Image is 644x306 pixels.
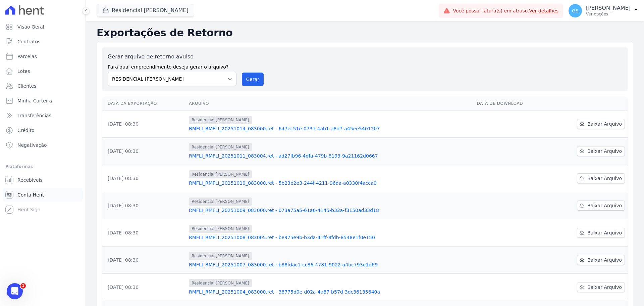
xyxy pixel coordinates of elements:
[102,192,186,219] td: [DATE] 08:30
[3,109,83,122] a: Transferências
[563,1,644,20] button: GS [PERSON_NAME] Ver opções
[17,97,52,104] span: Minha Carteira
[577,282,625,292] a: Baixar Arquivo
[17,68,30,75] span: Lotes
[3,20,83,34] a: Visão Geral
[102,274,186,301] td: [DATE] 08:30
[577,173,625,183] a: Baixar Arquivo
[189,261,471,268] a: RMFLI_RMFLI_20251007_083000.ret - b88fdac1-cc86-4781-9022-a4bc793e1d69
[17,38,40,45] span: Contratos
[17,142,47,148] span: Negativação
[189,252,252,260] span: Residencial [PERSON_NAME]
[189,170,252,178] span: Residencial [PERSON_NAME]
[102,111,186,138] td: [DATE] 08:30
[587,148,622,155] span: Baixar Arquivo
[587,202,622,209] span: Baixar Arquivo
[586,5,631,11] p: [PERSON_NAME]
[17,191,44,198] span: Conta Hent
[529,8,559,13] a: Ver detalhes
[587,229,622,236] span: Baixar Arquivo
[189,225,252,233] span: Residencial [PERSON_NAME]
[242,73,264,86] button: Gerar
[572,8,579,13] span: GS
[3,124,83,137] a: Crédito
[102,165,186,192] td: [DATE] 08:30
[186,97,474,111] th: Arquivo
[587,284,622,291] span: Baixar Arquivo
[577,255,625,265] a: Baixar Arquivo
[586,11,631,17] p: Ver opções
[189,180,471,186] a: RMFLI_RMFLI_20251010_083000.ret - 5b23e2e3-244f-4211-96da-a0330f4acca0
[189,289,471,295] a: RMFLI_RMFLI_20251004_083000.ret - 38775d0e-d02a-4a87-b57d-3dc36135640a
[20,283,26,289] span: 1
[3,173,83,187] a: Recebíveis
[17,24,44,30] span: Visão Geral
[108,53,236,61] label: Gerar arquivo de retorno avulso
[474,97,550,111] th: Data de Download
[3,64,83,78] a: Lotes
[189,198,252,206] span: Residencial [PERSON_NAME]
[17,127,35,134] span: Crédito
[97,27,633,39] h2: Exportações de Retorno
[453,7,558,14] span: Você possui fatura(s) em atraso.
[102,247,186,274] td: [DATE] 08:30
[5,163,80,171] div: Plataformas
[189,116,252,124] span: Residencial [PERSON_NAME]
[3,50,83,63] a: Parcelas
[3,188,83,202] a: Conta Hent
[189,207,471,214] a: RMFLI_RMFLI_20251009_083000.ret - 073a75a5-61a6-4145-b32a-f3150ad33d18
[587,121,622,127] span: Baixar Arquivo
[577,228,625,238] a: Baixar Arquivo
[577,146,625,156] a: Baixar Arquivo
[189,234,471,241] a: RMFLI_RMFLI_20251008_083005.ret - be975e9b-b3da-41ff-8fdb-8548e1f0e150
[102,219,186,247] td: [DATE] 08:30
[189,125,471,132] a: RMFLI_RMFLI_20251014_083000.ret - 647ec51e-073d-4ab1-a8d7-a45ee5401207
[17,83,36,89] span: Clientes
[7,283,23,299] iframe: Intercom live chat
[189,143,252,151] span: Residencial [PERSON_NAME]
[3,79,83,93] a: Clientes
[17,177,43,183] span: Recebíveis
[587,175,622,182] span: Baixar Arquivo
[102,97,186,111] th: Data da Exportação
[189,279,252,287] span: Residencial [PERSON_NAME]
[587,257,622,263] span: Baixar Arquivo
[102,138,186,165] td: [DATE] 08:30
[3,94,83,107] a: Minha Carteira
[17,112,51,119] span: Transferências
[17,53,37,60] span: Parcelas
[189,152,471,159] a: RMFLI_RMFLI_20251011_083004.ret - ad27fb96-4dfa-479b-8193-9a21162d0667
[108,61,236,71] label: Para qual empreendimento deseja gerar o arquivo?
[577,201,625,211] a: Baixar Arquivo
[3,138,83,152] a: Negativação
[3,35,83,48] a: Contratos
[577,119,625,129] a: Baixar Arquivo
[97,4,194,17] button: Residencial [PERSON_NAME]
